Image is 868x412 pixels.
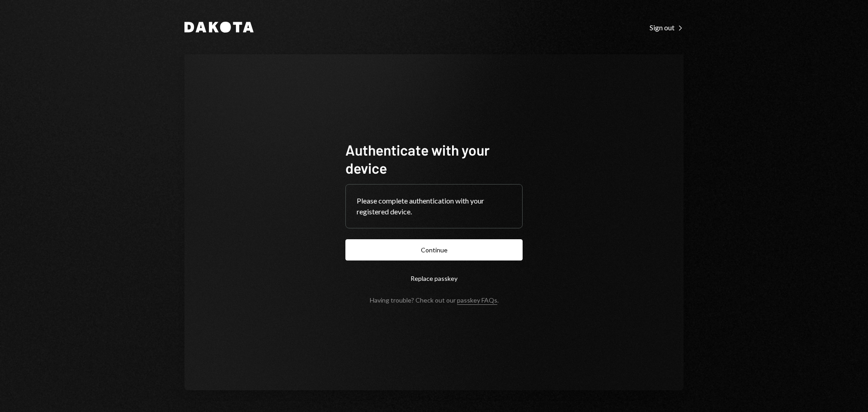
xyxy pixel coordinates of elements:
[357,195,511,217] div: Please complete authentication with your registered device.
[457,296,497,305] a: passkey FAQs
[650,22,684,32] a: Sign out
[345,268,523,289] button: Replace passkey
[345,239,523,260] button: Continue
[345,141,523,177] h1: Authenticate with your device
[370,296,499,304] div: Having trouble? Check out our .
[650,23,684,32] div: Sign out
